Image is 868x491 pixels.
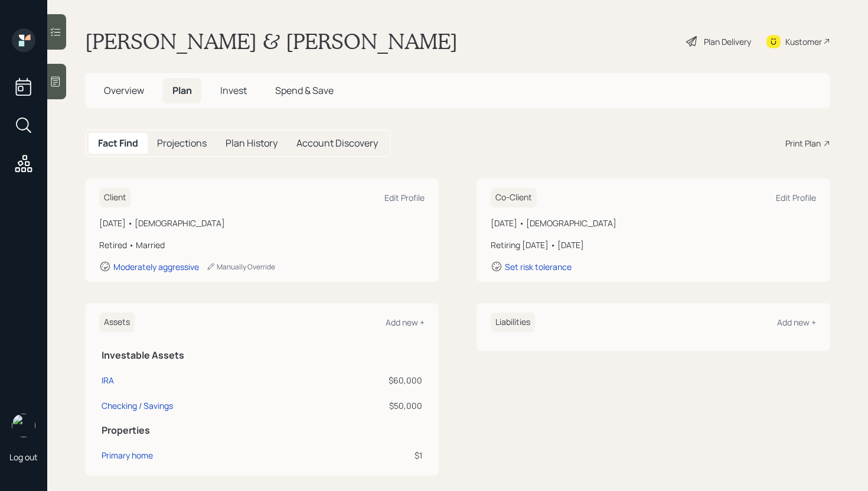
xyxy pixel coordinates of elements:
h6: Assets [99,313,135,332]
div: [DATE] • [DEMOGRAPHIC_DATA] [99,217,425,229]
div: Moderately aggressive [113,261,199,272]
div: IRA [102,374,114,386]
div: Edit Profile [776,192,816,203]
span: Invest [220,84,247,97]
div: Primary home [102,449,153,461]
div: Retiring [DATE] • [DATE] [491,239,816,251]
div: Print Plan [785,137,821,149]
img: retirable_logo.png [12,414,35,437]
h6: Liabilities [491,313,535,332]
div: Add new + [777,317,816,328]
span: Spend & Save [275,84,334,97]
div: $1 [318,449,422,461]
div: Add new + [386,317,425,328]
h5: Account Discovery [296,138,378,149]
div: Manually Override [206,262,275,272]
div: $50,000 [318,399,422,412]
h6: Client [99,188,131,207]
h5: Plan History [226,138,278,149]
div: $60,000 [318,374,422,386]
span: Overview [104,84,144,97]
h5: Properties [102,425,422,436]
h6: Co-Client [491,188,537,207]
h5: Investable Assets [102,350,422,361]
div: Checking / Savings [102,399,173,412]
div: Set risk tolerance [505,261,572,272]
h5: Fact Find [98,138,138,149]
h1: [PERSON_NAME] & [PERSON_NAME] [85,28,458,54]
span: Plan [172,84,192,97]
div: Edit Profile [384,192,425,203]
div: Log out [9,451,38,463]
div: [DATE] • [DEMOGRAPHIC_DATA] [491,217,816,229]
div: Retired • Married [99,239,425,251]
div: Kustomer [785,35,822,48]
h5: Projections [157,138,207,149]
div: Plan Delivery [704,35,751,48]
